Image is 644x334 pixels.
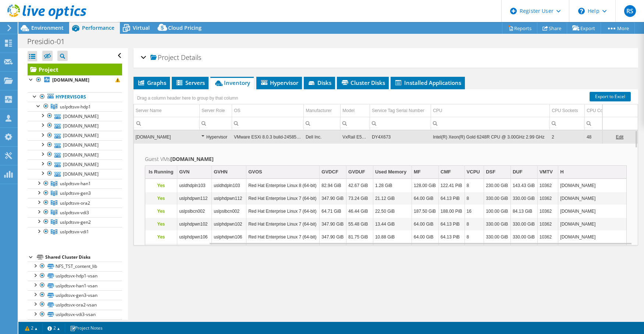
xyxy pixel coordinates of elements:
div: Server Name [136,106,162,115]
span: uslpdtsvx-gen2 [60,219,91,225]
td: Column H, Value uslpvmwhv093.apachecorp.com [558,205,626,218]
a: uslpdtsvx-gen3 [28,188,122,198]
span: Performance [82,24,114,31]
td: Column Server Role, Filter cell [200,117,232,130]
a: Edit [616,134,623,140]
td: Column Is Running, Value Yes [145,192,177,205]
td: Column GVDUF, Value 42.67 GiB [346,179,373,192]
p: Yes [147,207,175,216]
a: 2 [20,323,43,333]
span: Details [181,53,201,62]
td: Column Server Name, Filter cell [134,117,200,130]
span: Virtual [133,24,150,31]
a: [DOMAIN_NAME] [28,131,122,140]
td: Column DUF, Value 84.13 GiB [510,205,537,218]
td: Column VMTV, Value 10362 [537,218,558,231]
td: Column H, Value uslpvmwhv093.apachecorp.com [558,231,626,244]
a: Project [28,64,122,75]
td: Column GVN, Value usldhdpln103 [177,179,212,192]
td: Column GVDCF, Value 347.90 GiB [320,218,346,231]
td: Column DUF, Value 330.00 GiB [510,218,537,231]
div: Model [342,106,355,115]
a: [DOMAIN_NAME] [28,150,122,159]
td: Model Column [341,104,370,117]
td: Column OS, Value VMware ESXi 8.0.3 build-24585383 [232,130,303,143]
td: Server Role Column [200,104,232,117]
td: Column CMF, Value 122.41 PiB [438,179,465,192]
div: Manufacturer [306,106,332,115]
a: [DOMAIN_NAME] [28,75,122,85]
a: uslpdtsvx-vdi3-vsan [28,310,122,319]
p: Yes [147,233,175,241]
td: Column CMF, Value 64.13 PiB [438,192,465,205]
td: Column MF, Value 128.00 GiB [412,179,439,192]
td: Column VCPU, Value 8 [465,231,484,244]
td: Column GVHN, Value uslphdpwn112 [212,192,246,205]
td: OS Column [232,104,304,117]
td: Column GVN, Value uslphdpwn102 [177,218,212,231]
a: Share [537,22,567,34]
td: Manufacturer Column [304,104,341,117]
td: Column GVDCF, Value 347.90 GiB [320,231,346,244]
td: Column DUF, Value 330.00 GiB [510,231,537,244]
a: Project Notes [65,323,108,333]
td: Column GVOS, Value Red Hat Enterprise Linux 8 (64-bit) [246,179,320,192]
td: Column Is Running, Value Yes [145,231,177,244]
div: CMF [441,168,451,176]
td: Column Used Memory, Value 13.44 GiB [373,218,412,231]
td: Column CMF, Value 64.13 PiB [438,218,465,231]
td: VCPU Column [465,166,484,179]
div: Hypervisor [202,133,230,141]
div: OS [234,106,240,115]
a: uslpdtsvx-vdi3 [28,208,122,217]
div: Shared Cluster Disks [45,253,122,262]
div: Data grid [134,89,638,245]
td: Column GVHN, Value uslphdpwn106 [212,231,246,244]
a: uslpdtsvx-hdp1 [28,102,122,111]
td: Column VMTV, Value 10362 [537,179,558,192]
td: Column DSF, Value 330.00 GiB [484,218,511,231]
td: Column VMTV, Value 10362 [537,231,558,244]
td: Column MF, Value 64.00 GiB [412,218,439,231]
td: Column MF, Value 187.50 GiB [412,205,439,218]
td: Column DSF, Value 330.00 GiB [484,231,511,244]
td: Column Server Name, Value uslpvmwhv093.apachecorp.com [134,130,199,143]
td: Column H, Value uslpvmwhv093.apachecorp.com [558,179,626,192]
a: uslpdtsvx-hdp1-vsan [28,271,122,281]
svg: \n [578,8,585,14]
td: Column CPU Sockets, Filter cell [550,117,585,130]
a: uslpdtsvx-gen2 [28,217,122,227]
td: CPU Cores Column [585,104,616,117]
span: Installed Applications [394,79,461,86]
div: Data grid [145,165,627,283]
td: Column MF, Value 64.00 GiB [412,192,439,205]
td: Column VCPU, Value 8 [465,218,484,231]
td: Column GVDUF, Value 55.48 GiB [346,218,373,231]
span: Disks [307,79,331,86]
td: Column GVDCF, Value 64.71 GiB [320,205,346,218]
td: Column GVDUF, Value 81.75 GiB [346,231,373,244]
td: Column GVN, Value uslphdpwn106 [177,231,212,244]
td: Column CPU, Filter cell [431,117,550,130]
td: GVDCF Column [320,166,346,179]
td: Service Tag Serial Number Column [370,104,431,117]
h1: Presidio-01 [24,37,76,46]
span: Inventory [214,79,250,86]
td: Column Is Running, Value Yes [145,218,177,231]
td: CMF Column [438,166,465,179]
div: Is Running [149,168,173,176]
a: NFS_TST_content_lib [28,262,122,271]
td: Column GVN, Value uslpslbcn002 [177,205,212,218]
span: Hypervisor [260,79,298,86]
td: Column GVDUF, Value 73.24 GiB [346,192,373,205]
a: [DOMAIN_NAME] [28,159,122,169]
td: Column OS, Filter cell [232,117,304,130]
td: DSF Column [484,166,511,179]
div: GVDCF [321,168,338,176]
p: Yes [147,194,175,203]
td: Column Manufacturer, Filter cell [304,117,341,130]
td: Column Used Memory, Value 10.88 GiB [373,231,412,244]
td: GVOS Column [246,166,320,179]
td: Column Is Running, Value Yes [145,179,177,192]
td: Column GVOS, Value Red Hat Enterprise Linux 7 (64-bit) [246,231,320,244]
